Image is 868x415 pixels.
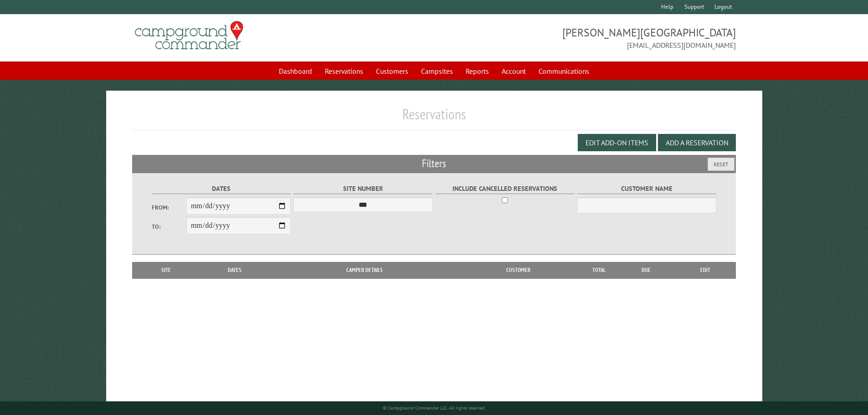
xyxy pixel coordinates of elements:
a: Reports [460,62,494,80]
label: From: [152,203,186,212]
th: Dates [196,262,274,278]
label: Site Number [293,184,432,194]
button: Reset [708,158,734,171]
button: Add a Reservation [658,134,736,151]
a: Dashboard [273,62,318,80]
small: © Campground Commander LLC. All rights reserved. [383,405,486,411]
a: Account [496,62,531,80]
h1: Reservations [132,105,736,130]
label: Customer Name [577,184,716,194]
h2: Filters [132,155,736,172]
a: Campsites [416,62,458,80]
th: Total [581,262,617,278]
th: Edit [675,262,736,278]
th: Site [137,262,196,278]
a: Communications [533,62,595,80]
img: Campground Commander [132,18,246,53]
th: Customer [455,262,581,278]
span: [PERSON_NAME][GEOGRAPHIC_DATA] [EMAIL_ADDRESS][DOMAIN_NAME] [434,25,736,51]
label: To: [152,222,186,231]
th: Camper Details [274,262,455,278]
label: Include Cancelled Reservations [436,184,575,194]
label: Dates [152,184,291,194]
th: Due [617,262,675,278]
a: Customers [370,62,414,80]
button: Edit Add-on Items [578,134,656,151]
a: Reservations [319,62,369,80]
